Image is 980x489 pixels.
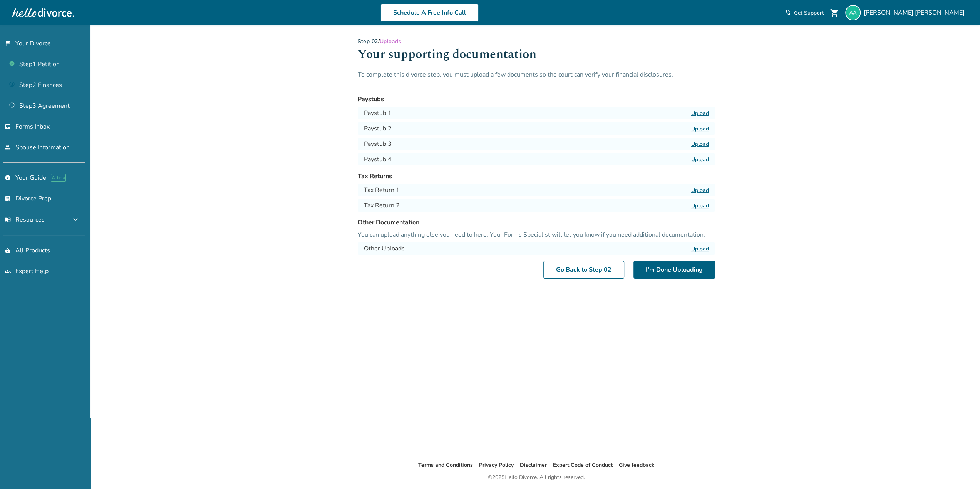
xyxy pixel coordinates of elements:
span: list_alt_check [5,195,11,202]
h3: Tax Returns [358,172,715,181]
h3: Paystubs [358,95,715,104]
h4: Tax Return 1 [364,185,400,195]
label: Upload [691,202,709,209]
span: shopping_cart [830,8,839,17]
a: Expert Code of Conduct [553,461,613,469]
h1: Your supporting documentation [358,45,715,70]
p: You can upload anything else you need to here. Your Forms Specialist will let you know if you nee... [358,230,715,239]
a: Schedule A Free Info Call [380,4,479,22]
label: Upload [691,140,709,148]
label: Upload [691,110,709,117]
h4: Paystub 3 [364,139,392,149]
div: / [358,38,715,45]
span: inbox [5,124,11,130]
span: Get Support [794,9,824,17]
h4: Other Uploads [364,244,405,253]
span: Resources [5,215,45,224]
a: Privacy Policy [479,461,514,469]
a: phone_in_talkGet Support [785,9,824,17]
p: To complete this divorce step, you must upload a few documents so the court can verify your finan... [358,70,715,88]
span: phone_in_talk [785,10,791,16]
span: flag_2 [5,40,11,47]
h4: Paystub 1 [364,108,392,118]
span: explore [5,175,11,181]
a: Step 02 [358,38,378,45]
label: Upload [691,125,709,132]
h4: Paystub 2 [364,124,392,133]
span: expand_more [71,215,80,224]
a: Go Back to Step 02 [543,261,624,279]
label: Upload [691,245,709,252]
span: menu_book [5,217,11,223]
span: Uploads [380,38,401,45]
span: people [5,144,11,150]
span: shopping_basket [5,247,11,254]
span: groups [5,268,11,274]
span: [PERSON_NAME] [PERSON_NAME] [864,8,968,17]
iframe: Chat Widget [941,452,980,489]
label: Upload [691,156,709,163]
span: Forms Inbox [15,122,50,131]
span: AI beta [51,174,66,182]
div: © 2025 Hello Divorce. All rights reserved. [488,473,585,482]
h4: Paystub 4 [364,155,392,164]
h4: Tax Return 2 [364,201,400,210]
li: Give feedback [619,461,655,470]
button: I'm Done Uploading [633,261,715,279]
label: Upload [691,187,709,194]
li: Disclaimer [520,461,547,470]
h3: Other Documentation [358,218,715,227]
img: oldmangaspar@gmail.com [845,5,861,20]
a: Terms and Conditions [418,461,473,469]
